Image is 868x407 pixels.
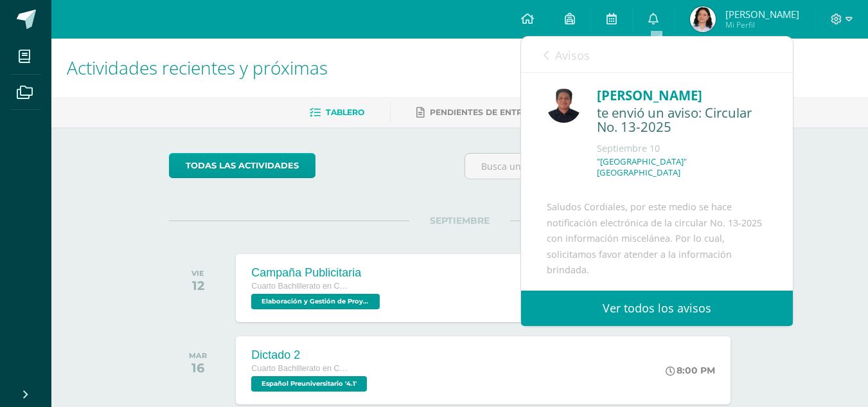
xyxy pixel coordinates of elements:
[189,351,207,360] div: MAR
[169,153,315,178] a: todas las Actividades
[465,154,750,179] input: Busca una actividad próxima aquí...
[666,365,715,376] div: 8:00 PM
[597,105,767,136] div: te envió un aviso: Circular No. 13-2025
[326,107,364,117] span: Tablero
[251,376,367,392] span: Español Preuniversitario '4.1'
[416,102,540,123] a: Pendientes de entrega
[597,86,767,105] div: [PERSON_NAME]
[430,107,540,117] span: Pendientes de entrega
[690,6,716,32] img: e592805e0c25a75c3b5b9f7a065aad8d.png
[251,282,348,291] span: Cuarto Bachillerato en Ciencias y Letras
[251,266,383,280] div: Campaña Publicitaria
[409,215,510,226] span: SEPTIEMBRE
[597,142,767,155] div: Septiembre 10
[251,364,348,373] span: Cuarto Bachillerato en Ciencias y Letras
[725,19,799,30] span: Mi Perfil
[597,156,767,178] p: "[GEOGRAPHIC_DATA]" [GEOGRAPHIC_DATA]
[555,48,590,63] span: Avisos
[251,348,370,362] div: Dictado 2
[191,278,204,293] div: 12
[521,291,793,326] a: Ver todos los avisos
[251,294,380,309] span: Elaboración y Gestión de Proyectos '4.1'
[310,102,364,123] a: Tablero
[67,55,328,80] span: Actividades recientes y próximas
[191,269,204,278] div: VIE
[547,89,581,123] img: eff8bfa388aef6dbf44d967f8e9a2edc.png
[189,360,207,375] div: 16
[725,8,799,21] span: [PERSON_NAME]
